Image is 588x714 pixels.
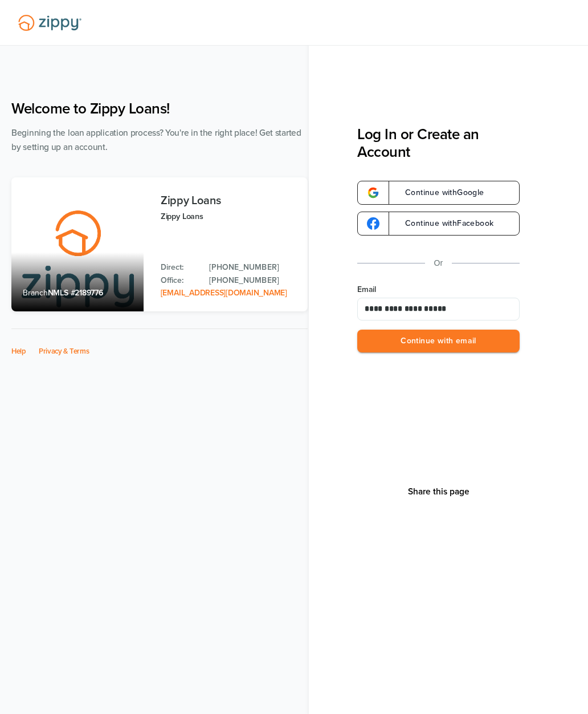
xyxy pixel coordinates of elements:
[39,347,89,356] a: Privacy & Terms
[394,220,493,228] span: Continue with Facebook
[209,261,296,274] a: Direct Phone: 512-975-2947
[434,256,443,270] p: Or
[367,217,379,230] img: google-logo
[209,274,296,287] a: Office Phone: 512-975-2947
[11,347,26,356] a: Help
[367,186,379,199] img: google-logo
[161,261,198,274] p: Direct:
[161,288,287,298] a: Email Address: zippyguide@zippymh.com
[357,284,520,295] label: Email
[161,274,198,287] p: Office:
[405,486,473,497] button: Share This Page
[11,128,301,152] span: Beginning the loan application process? You're in the right place! Get started by setting up an a...
[161,194,296,207] h3: Zippy Loans
[23,288,48,298] span: Branch
[357,298,520,321] input: Email Address
[394,189,484,197] span: Continue with Google
[11,100,308,117] h1: Welcome to Zippy Loans!
[357,181,520,205] a: google-logoContinue withGoogle
[11,10,88,36] img: Lender Logo
[357,125,520,161] h3: Log In or Create an Account
[161,210,296,223] p: Zippy Loans
[357,212,520,236] a: google-logoContinue withFacebook
[48,288,103,298] span: NMLS #2189776
[357,330,520,353] button: Continue with email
